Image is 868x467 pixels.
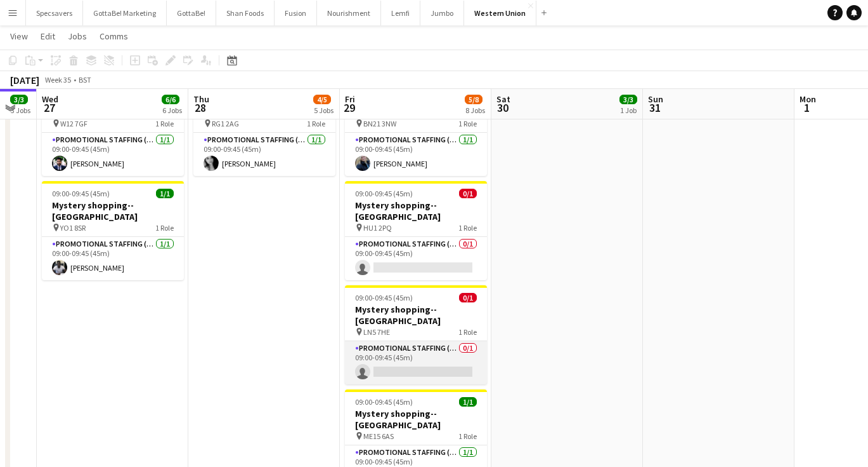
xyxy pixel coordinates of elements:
[465,95,483,104] span: 5/8
[381,1,420,25] button: Lemfi
[459,189,477,198] span: 0/1
[314,105,334,115] div: 5 Jobs
[42,77,184,176] app-job-card: 09:00-09:45 (45m)1/1Mystery shopping--[GEOGRAPHIC_DATA] W12 7GF1 RolePromotional Staffing (Myster...
[459,293,477,302] span: 0/1
[646,100,663,115] span: 31
[345,237,487,280] app-card-role: Promotional Staffing (Mystery Shopper)0/109:00-09:45 (45m)
[345,285,487,384] app-job-card: 09:00-09:45 (45m)0/1Mystery shopping--[GEOGRAPHIC_DATA] LN5 7HE1 RolePromotional Staffing (Myster...
[275,1,317,25] button: Fusion
[10,95,28,104] span: 3/3
[193,77,335,176] app-job-card: 09:00-09:45 (45m)1/1Mystery shopping--[GEOGRAPHIC_DATA] RG1 2AG1 RolePromotional Staffing (Myster...
[155,223,174,233] span: 1 Role
[83,1,167,25] button: GottaBe! Marketing
[458,223,477,233] span: 1 Role
[345,408,487,431] h3: Mystery shopping--[GEOGRAPHIC_DATA]
[345,77,487,176] app-job-card: 09:00-09:45 (45m)1/1Mystery shopping--[GEOGRAPHIC_DATA] BN21 3NW1 RolePromotional Staffing (Myste...
[363,431,394,441] span: ME15 6AS
[11,105,30,115] div: 3 Jobs
[458,327,477,337] span: 1 Role
[100,30,128,42] span: Comms
[155,119,174,128] span: 1 Role
[42,200,184,222] h3: Mystery shopping--[GEOGRAPHIC_DATA]
[345,133,487,176] app-card-role: Promotional Staffing (Mystery Shopper)1/109:00-09:45 (45m)[PERSON_NAME]
[162,105,182,115] div: 6 Jobs
[41,30,55,42] span: Edit
[42,75,74,85] span: Week 35
[355,293,413,302] span: 09:00-09:45 (45m)
[42,237,184,280] app-card-role: Promotional Staffing (Mystery Shopper)1/109:00-09:45 (45m)[PERSON_NAME]
[313,95,331,104] span: 4/5
[42,133,184,176] app-card-role: Promotional Staffing (Mystery Shopper)1/109:00-09:45 (45m)[PERSON_NAME]
[345,200,487,222] h3: Mystery shopping--[GEOGRAPHIC_DATA]
[458,119,477,128] span: 1 Role
[79,75,91,85] div: BST
[40,100,58,115] span: 27
[620,105,637,115] div: 1 Job
[10,74,39,86] div: [DATE]
[42,181,184,280] app-job-card: 09:00-09:45 (45m)1/1Mystery shopping--[GEOGRAPHIC_DATA] YO1 8SR1 RolePromotional Staffing (Myster...
[26,1,83,25] button: Specsavers
[458,431,477,441] span: 1 Role
[162,95,179,104] span: 6/6
[495,100,510,115] span: 30
[464,1,536,25] button: Western Union
[496,93,510,105] span: Sat
[216,1,275,25] button: Shan Foods
[42,93,58,105] span: Wed
[5,28,33,44] a: View
[465,105,485,115] div: 8 Jobs
[193,133,335,176] app-card-role: Promotional Staffing (Mystery Shopper)1/109:00-09:45 (45m)[PERSON_NAME]
[94,28,133,44] a: Comms
[60,223,86,233] span: YO1 8SR
[648,93,663,105] span: Sun
[191,100,209,115] span: 28
[60,119,87,128] span: W12 7GF
[459,397,477,407] span: 1/1
[63,28,92,44] a: Jobs
[317,1,381,25] button: Nourishment
[355,397,413,407] span: 09:00-09:45 (45m)
[345,181,487,280] app-job-card: 09:00-09:45 (45m)0/1Mystery shopping--[GEOGRAPHIC_DATA] HU1 2PQ1 RolePromotional Staffing (Myster...
[307,119,325,128] span: 1 Role
[36,28,60,44] a: Edit
[345,93,355,105] span: Fri
[363,223,392,233] span: HU1 2PQ
[156,189,174,198] span: 1/1
[193,93,209,105] span: Thu
[345,304,487,327] h3: Mystery shopping--[GEOGRAPHIC_DATA]
[345,341,487,384] app-card-role: Promotional Staffing (Mystery Shopper)0/109:00-09:45 (45m)
[800,93,816,105] span: Mon
[10,30,28,42] span: View
[343,100,355,115] span: 29
[167,1,216,25] button: GottaBe!
[355,189,413,198] span: 09:00-09:45 (45m)
[68,30,87,42] span: Jobs
[212,119,239,128] span: RG1 2AG
[52,189,110,198] span: 09:00-09:45 (45m)
[619,95,637,104] span: 3/3
[363,119,396,128] span: BN21 3NW
[420,1,464,25] button: Jumbo
[798,100,816,115] span: 1
[363,327,390,337] span: LN5 7HE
